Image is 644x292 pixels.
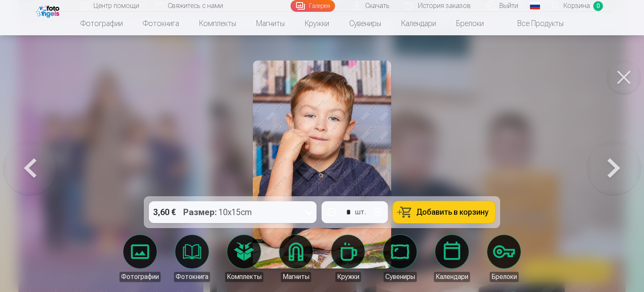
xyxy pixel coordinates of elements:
strong: Размер : [183,206,217,218]
div: Фотографии [119,272,161,282]
a: Комплекты [221,235,267,282]
div: 3,60 € [149,201,180,223]
span: 0 [593,1,603,11]
a: Брелоки [480,235,527,282]
img: /fa1 [36,3,62,18]
a: Комплекты [189,12,246,35]
div: Магниты [281,272,311,282]
a: Брелоки [446,12,494,35]
a: Календари [391,12,446,35]
div: Сувениры [384,272,417,282]
div: Кружки [335,272,361,282]
a: Все продукты [494,12,574,35]
a: Кружки [325,235,371,282]
a: Сувениры [377,235,423,282]
button: Добавить в корзину [393,201,495,223]
span: Добавить в корзину [416,208,488,216]
a: Фотокнига [133,12,189,35]
div: шт. [355,207,366,217]
a: Фотографии [70,12,133,35]
a: Магниты [246,12,295,35]
div: Фотокнига [174,272,210,282]
a: Календари [428,235,475,282]
div: Календари [434,272,470,282]
a: Фотографии [117,235,164,282]
a: Кружки [295,12,339,35]
div: Комплекты [225,272,263,282]
div: 10x15cm [183,201,252,223]
span: Корзина [563,1,590,11]
a: Фотокнига [169,235,216,282]
a: Магниты [273,235,319,282]
a: Сувениры [339,12,391,35]
div: Брелоки [490,272,519,282]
